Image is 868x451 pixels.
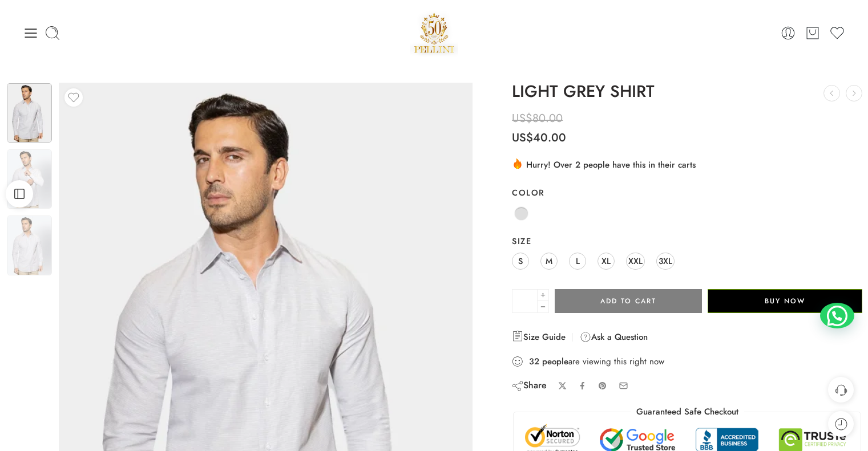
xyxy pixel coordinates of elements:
a: Share on Facebook [578,381,587,390]
a: L [569,253,586,270]
a: S [512,253,529,270]
label: Size [512,235,862,247]
legend: Guaranteed Safe Checkout [631,406,744,418]
img: Artboard 2-10 [7,216,52,275]
div: are viewing this right now [512,355,862,368]
div: Share [512,379,547,392]
img: Artboard 2-10 [7,149,52,209]
bdi: 80.00 [512,110,563,127]
a: Pin on Pinterest [598,381,607,391]
a: Pellini - [410,9,459,57]
a: Email to your friends [619,381,628,391]
a: Cart [805,25,821,41]
span: L [576,253,580,269]
a: Share on X [558,381,567,390]
img: Pellini [410,9,459,57]
span: 3XL [659,253,672,269]
button: Buy Now [708,289,862,313]
span: M [546,253,552,269]
a: Size Guide [512,330,566,344]
span: XXL [628,253,643,269]
span: US$ [512,110,532,127]
label: Color [512,187,862,198]
div: Hurry! Over 2 people have this in their carts [512,157,862,171]
a: Wishlist [829,25,845,41]
strong: 32 [529,356,539,367]
a: Ask a Question [580,330,648,344]
a: Login / Register [780,25,796,41]
strong: people [542,356,568,367]
span: XL [601,253,611,269]
bdi: 40.00 [512,129,566,146]
a: 3XL [656,253,675,270]
img: Artboard 2-10 [7,83,52,143]
a: M [540,253,558,270]
button: Add to cart [555,289,702,313]
h1: LIGHT GREY SHIRT [512,83,862,101]
a: XL [597,253,615,270]
input: Product quantity [512,289,538,313]
span: US$ [512,129,533,146]
span: S [518,253,523,269]
a: XXL [626,253,645,270]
